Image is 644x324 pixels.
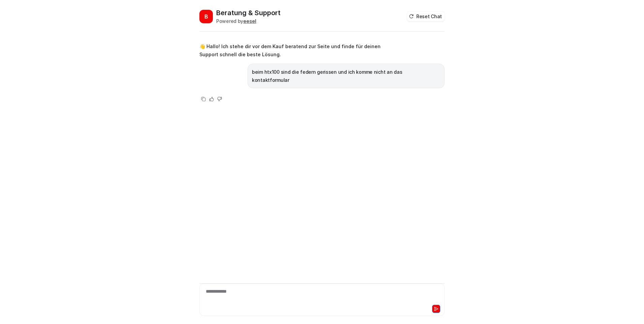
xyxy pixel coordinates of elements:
span: B [199,10,213,23]
p: beim htx100 sind die federn gerissen und ich komme nicht an das kontaktformular [252,68,440,84]
b: eesel [243,18,256,24]
button: Reset Chat [407,11,445,21]
p: 👋 Hallo! Ich stehe dir vor dem Kauf beratend zur Seite und finde für deinen Support schnell die b... [199,42,396,59]
div: Powered by [216,18,281,25]
h2: Beratung & Support [216,8,281,18]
